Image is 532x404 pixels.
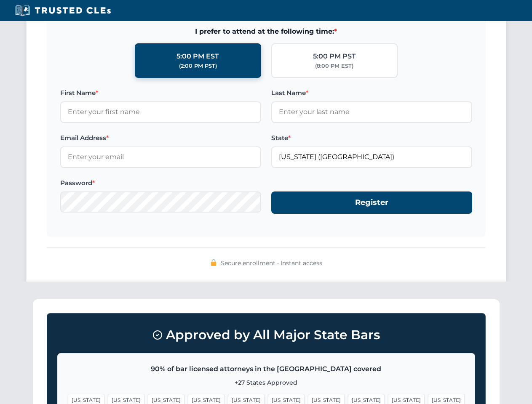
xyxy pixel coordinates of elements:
[176,51,219,62] div: 5:00 PM EST
[68,378,465,387] p: +27 States Approved
[210,259,217,266] img: 🔒
[313,51,356,62] div: 5:00 PM PST
[60,146,261,167] input: Enter your email
[13,4,113,17] img: Trusted CLEs
[271,146,472,167] input: Florida (FL)
[68,364,465,375] p: 90% of bar licensed attorneys in the [GEOGRAPHIC_DATA] covered
[315,62,353,70] div: (8:00 PM EST)
[60,101,261,122] input: Enter your first name
[60,133,261,143] label: Email Address
[60,26,472,37] span: I prefer to attend at the following time:
[179,62,217,70] div: (2:00 PM PST)
[57,324,475,346] h3: Approved by All Major State Bars
[271,88,472,98] label: Last Name
[271,191,472,214] button: Register
[221,258,322,268] span: Secure enrollment • Instant access
[60,178,261,188] label: Password
[271,101,472,122] input: Enter your last name
[271,133,472,143] label: State
[60,88,261,98] label: First Name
